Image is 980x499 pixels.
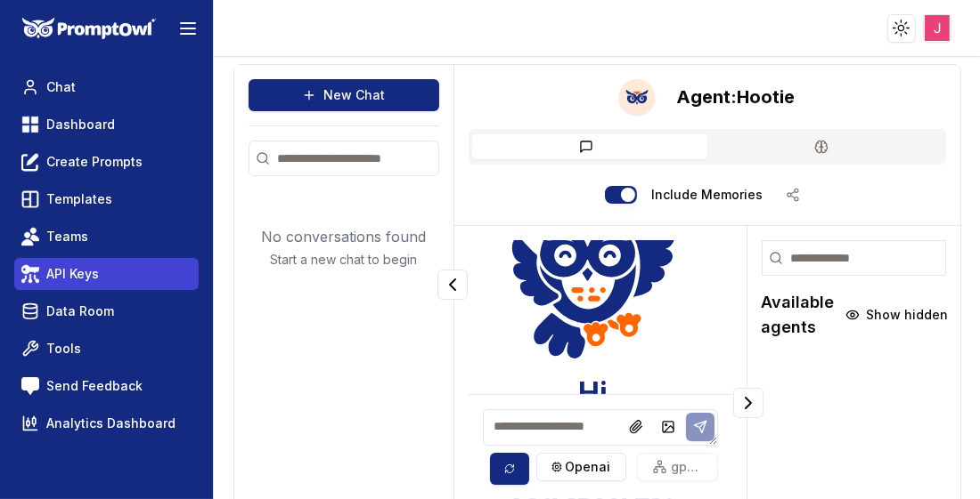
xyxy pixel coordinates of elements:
button: New Chat [249,79,439,111]
a: API Keys [14,258,199,290]
span: API Keys [46,265,99,283]
label: Include memories in the messages below [651,189,763,201]
span: Create Prompts [46,153,143,171]
img: feedback [21,377,39,395]
p: No conversations found [261,226,426,247]
button: Show hidden [835,301,960,329]
img: Welcome Owl [511,174,675,363]
button: Collapse panel [437,270,468,300]
a: Chat [14,71,199,103]
span: Tools [46,340,81,358]
span: Templates [46,190,112,208]
button: Include memories in the messages below [605,186,637,204]
h2: Available agents [762,290,835,340]
span: openai [566,458,611,476]
span: Dashboard [46,116,115,133]
span: Analytics Dashboard [46,414,176,432]
a: Create Prompts [14,146,199,178]
span: Show hidden [867,306,949,324]
span: Send Feedback [46,377,143,395]
img: Bot [619,79,655,115]
button: Collapse panel [733,388,764,418]
span: Data Room [46,302,114,320]
img: ACg8ocK5aIjUgdywLI2cRhpQfGszG0fVaQuXRIOtdDs6gxwVHjvqzg=s96-c [925,15,951,41]
button: Sync model selection with the edit page [490,453,529,485]
h2: Hootie [676,85,795,109]
a: Templates [14,183,199,215]
span: Chat [46,78,76,96]
a: Analytics Dashboard [14,407,199,439]
a: Data Room [14,295,199,327]
a: Tools [14,333,199,365]
button: openai [536,453,626,481]
a: Send Feedback [14,370,199,402]
button: Talk with Hootie [619,79,655,115]
p: Start a new chat to begin [270,251,417,269]
a: Dashboard [14,109,199,141]
a: Teams [14,221,199,253]
span: Teams [46,228,88,245]
img: PromptOwl [22,18,156,40]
